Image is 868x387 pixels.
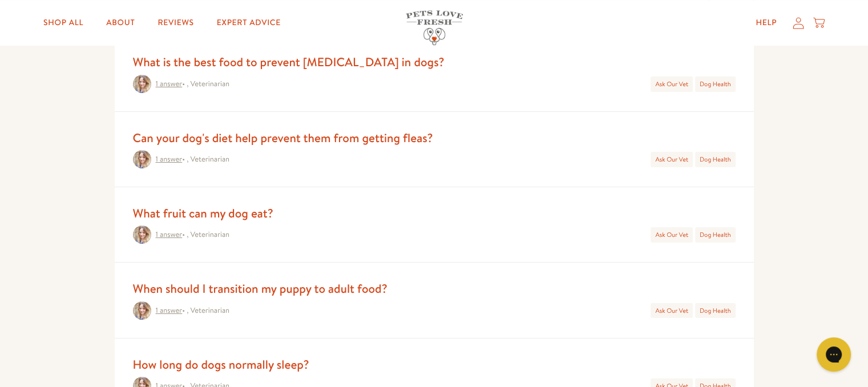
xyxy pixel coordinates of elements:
a: 1 answer [156,305,183,316]
img: What is the best food to prevent colitis in dogs? [133,75,151,93]
a: Ask Our Vet [655,79,688,88]
a: Dog Health [700,230,731,239]
img: When should I transition my puppy to adult food? [133,301,151,320]
a: About [97,11,144,34]
a: 1 answer [156,154,183,164]
a: Dog Health [700,79,731,88]
span: • , Veterinarian [156,153,229,166]
a: Ask Our Vet [655,306,688,315]
a: 1 answer [156,79,183,89]
a: Expert Advice [208,11,290,34]
a: 1 answer [156,229,183,240]
iframe: Gorgias live chat messenger [811,333,857,376]
a: Dog Health [700,306,731,315]
span: • , Veterinarian [156,304,229,317]
a: Shop All [34,11,92,34]
a: Can your dog's diet help prevent them from getting fleas? [133,130,433,146]
img: Pets Love Fresh [406,10,463,45]
a: Ask Our Vet [655,155,688,164]
a: Dog Health [700,155,731,164]
a: How long do dogs normally sleep? [133,356,309,373]
span: • , Veterinarian [156,78,229,90]
a: Reviews [148,11,203,34]
a: When should I transition my puppy to adult food? [133,280,387,297]
a: Help [746,11,786,34]
a: What fruit can my dog eat? [133,205,273,221]
img: What fruit can my dog eat? [133,225,151,244]
span: • , Veterinarian [156,228,229,241]
a: What is the best food to prevent [MEDICAL_DATA] in dogs? [133,54,445,70]
a: Ask Our Vet [655,230,688,239]
img: Can your dog's diet help prevent them from getting fleas? [133,150,151,168]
